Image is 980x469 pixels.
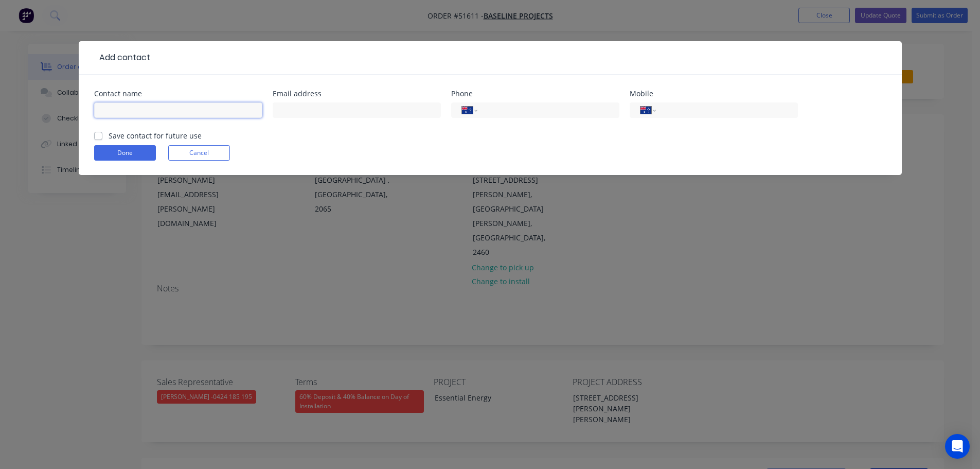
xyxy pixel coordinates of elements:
[451,90,619,97] div: Phone
[109,130,202,141] label: Save contact for future use
[94,145,156,161] button: Done
[273,90,441,97] div: Email address
[945,434,970,459] div: Open Intercom Messenger
[168,145,230,161] button: Cancel
[94,51,150,64] div: Add contact
[630,90,798,97] div: Mobile
[94,90,262,97] div: Contact name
